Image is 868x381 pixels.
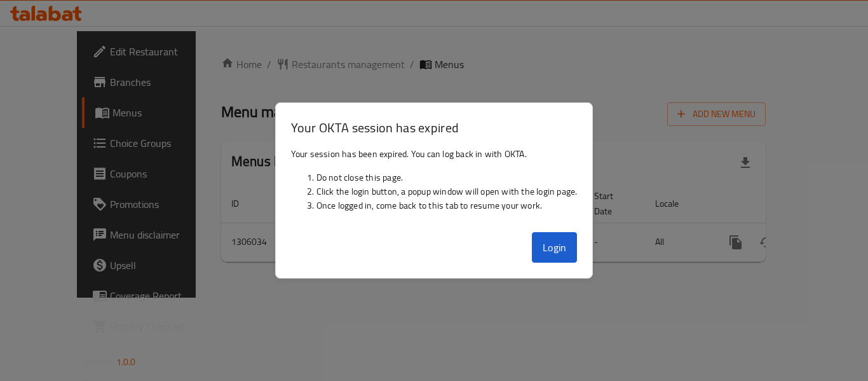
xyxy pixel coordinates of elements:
li: Click the login button, a popup window will open with the login page. [316,184,578,198]
button: Login [532,232,578,263]
li: Do not close this page. [316,170,578,184]
h3: Your OKTA session has expired [291,118,578,137]
div: Your session has been expired. You can log back in with OKTA. [276,142,593,227]
li: Once logged in, come back to this tab to resume your work. [316,198,578,212]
